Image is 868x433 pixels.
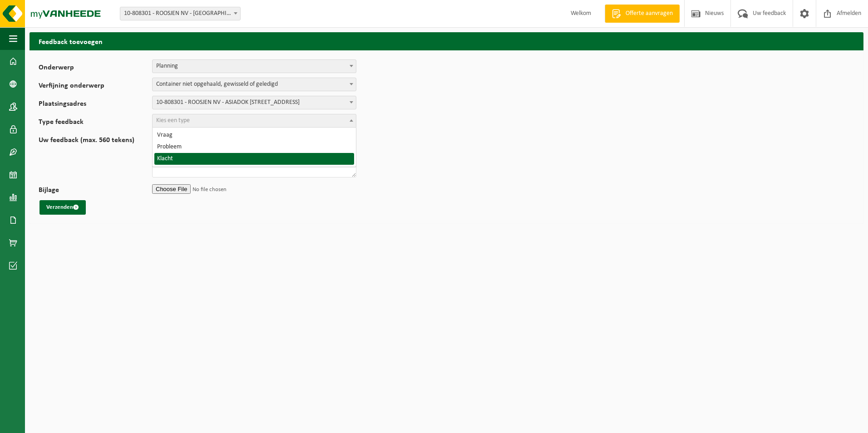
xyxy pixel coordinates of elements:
span: 10-808301 - ROOSJEN NV - ASIADOK OOSTKAAI 28-29 - ANTWERPEN [152,96,356,109]
li: Probleem [154,141,354,153]
span: Container niet opgehaald, gewisseld of geledigd [152,78,356,91]
h2: Feedback toevoegen [30,32,863,50]
span: Kies een type [156,117,190,124]
label: Plaatsingsadres [39,100,152,109]
span: 10-808301 - ROOSJEN NV - ANTWERPEN [120,7,241,20]
span: 10-808301 - ROOSJEN NV - ANTWERPEN [120,7,240,20]
button: Verzenden [39,200,86,215]
label: Uw feedback (max. 560 tekens) [39,137,152,177]
span: Planning [153,60,356,73]
span: 10-808301 - ROOSJEN NV - ASIADOK OOSTKAAI 28-29 - ANTWERPEN [153,96,356,109]
label: Bijlage [39,187,152,196]
span: Container niet opgehaald, gewisseld of geledigd [153,78,356,91]
li: Klacht [154,153,354,165]
span: Offerte aanvragen [623,9,675,18]
label: Verfijning onderwerp [39,82,152,91]
label: Type feedback [39,118,152,128]
a: Offerte aanvragen [605,5,680,23]
li: Vraag [154,129,354,141]
span: Planning [152,59,356,73]
label: Onderwerp [39,64,152,73]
